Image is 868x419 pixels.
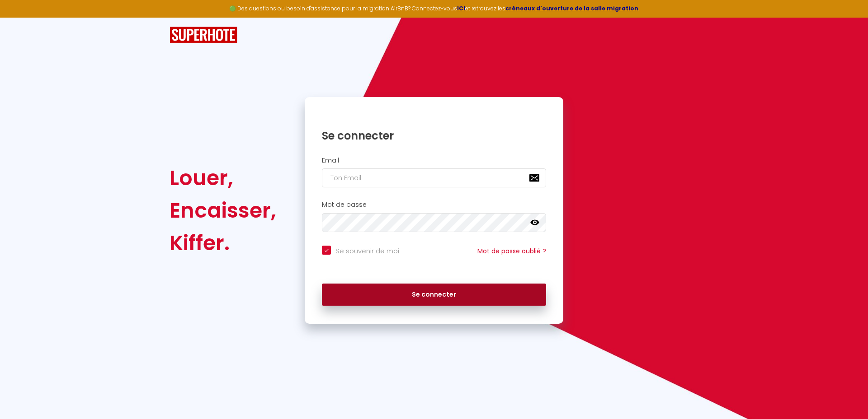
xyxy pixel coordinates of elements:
[322,129,546,143] h1: Se connecter
[505,5,638,12] a: créneaux d'ouverture de la salle migration
[322,284,546,306] button: Se connecter
[322,157,546,164] h2: Email
[170,162,276,194] div: Louer,
[477,247,546,256] a: Mot de passe oublié ?
[170,227,276,259] div: Kiffer.
[170,194,276,227] div: Encaisser,
[7,4,34,31] button: Ouvrir le widget de chat LiveChat
[457,5,465,12] a: ICI
[322,168,546,187] input: Ton Email
[170,27,237,43] img: SuperHote logo
[322,201,546,209] h2: Mot de passe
